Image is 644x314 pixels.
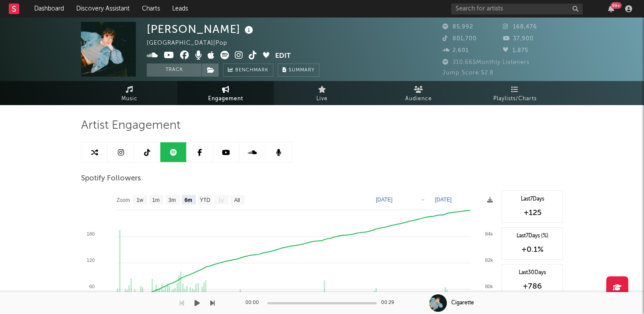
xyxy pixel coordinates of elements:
[493,94,537,104] span: Playlists/Charts
[87,231,95,236] text: 180
[485,258,493,263] text: 82k
[506,281,558,292] div: +786
[442,36,477,42] span: 801,700
[420,197,425,203] text: →
[218,197,224,203] text: 1y
[376,197,393,203] text: [DATE]
[235,65,269,76] span: Benchmark
[506,232,558,240] div: Last 7 Days (%)
[442,48,469,53] span: 2,601
[89,284,95,289] text: 60
[147,38,237,49] div: [GEOGRAPHIC_DATA] | Pop
[275,51,291,62] button: Edit
[121,94,138,104] span: Music
[442,70,494,76] span: Jump Score: 52.8
[81,81,177,105] a: Music
[234,197,240,203] text: All
[152,197,160,203] text: 1m
[169,197,176,203] text: 3m
[177,81,274,105] a: Engagement
[608,5,614,12] button: 99+
[611,2,622,9] div: 99 +
[506,195,558,203] div: Last 7 Days
[245,298,263,308] div: 00:00
[316,94,328,104] span: Live
[223,64,273,77] a: Benchmark
[405,94,432,104] span: Audience
[137,197,144,203] text: 1w
[81,120,180,131] span: Artist Engagement
[485,231,493,236] text: 84k
[370,81,467,105] a: Audience
[506,208,558,218] div: +125
[81,173,141,184] span: Spotify Followers
[506,244,558,255] div: +0.1 %
[503,36,534,42] span: 37,900
[208,94,243,104] span: Engagement
[435,197,452,203] text: [DATE]
[442,24,473,30] span: 85,992
[147,22,255,36] div: [PERSON_NAME]
[200,197,210,203] text: YTD
[381,298,399,308] div: 00:29
[289,68,315,73] span: Summary
[274,81,370,105] a: Live
[147,64,202,77] button: Track
[506,269,558,277] div: Last 30 Days
[442,60,530,65] span: 310,665 Monthly Listeners
[503,24,537,30] span: 168,476
[117,197,130,203] text: Zoom
[184,197,192,203] text: 6m
[503,48,528,53] span: 1,875
[451,299,474,307] div: Cigarette
[467,81,563,105] a: Playlists/Charts
[485,284,493,289] text: 80k
[451,4,583,14] input: Search for artists
[278,64,319,77] button: Summary
[87,258,95,263] text: 120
